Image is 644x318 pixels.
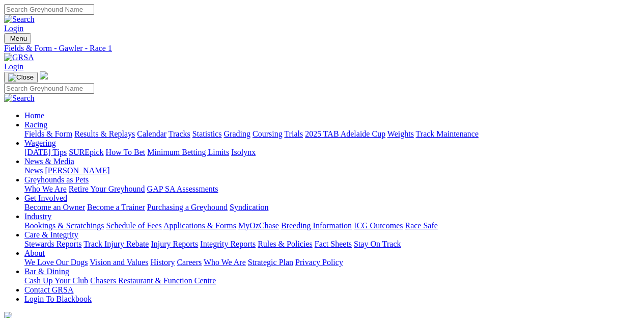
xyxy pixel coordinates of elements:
[405,221,437,230] a: Race Safe
[238,221,279,230] a: MyOzChase
[24,194,67,202] a: Get Involved
[354,221,403,230] a: ICG Outcomes
[248,258,293,267] a: Strategic Plan
[253,129,283,138] a: Coursing
[315,240,352,248] a: Fact Sheets
[24,276,88,285] a: Cash Up Your Club
[387,129,414,138] a: Weights
[231,148,256,156] a: Isolynx
[192,129,222,138] a: Statistics
[24,285,73,294] a: Contact GRSA
[24,249,45,257] a: About
[24,221,104,230] a: Bookings & Scratchings
[90,276,216,285] a: Chasers Restaurant & Function Centre
[137,129,166,138] a: Calendar
[45,166,109,175] a: [PERSON_NAME]
[24,203,640,212] div: Get Involved
[24,166,640,175] div: News & Media
[151,240,198,248] a: Injury Reports
[416,129,479,138] a: Track Maintenance
[69,148,103,156] a: SUREpick
[204,258,246,267] a: Who We Are
[4,4,94,15] input: Search
[177,258,202,267] a: Careers
[4,15,35,24] img: Search
[169,129,190,138] a: Tracks
[24,258,640,267] div: About
[24,129,640,139] div: Racing
[284,129,303,138] a: Trials
[354,240,401,248] a: Stay On Track
[40,71,48,79] img: logo-grsa-white.png
[4,33,31,44] button: Toggle navigation
[24,148,67,156] a: [DATE] Tips
[24,276,640,285] div: Bar & Dining
[24,212,51,221] a: Industry
[74,129,135,138] a: Results & Replays
[24,240,81,248] a: Stewards Reports
[24,148,640,157] div: Wagering
[24,221,640,230] div: Industry
[87,203,145,211] a: Become a Trainer
[24,175,89,184] a: Greyhounds as Pets
[106,148,146,156] a: How To Bet
[163,221,236,230] a: Applications & Forms
[8,73,34,82] img: Close
[4,62,23,71] a: Login
[106,221,161,230] a: Schedule of Fees
[258,240,313,248] a: Rules & Policies
[147,203,228,211] a: Purchasing a Greyhound
[24,157,74,166] a: News & Media
[24,295,92,303] a: Login To Blackbook
[10,35,27,42] span: Menu
[83,240,149,248] a: Track Injury Rebate
[4,72,38,83] button: Toggle navigation
[24,184,67,193] a: Who We Are
[69,184,145,193] a: Retire Your Greyhound
[295,258,343,267] a: Privacy Policy
[4,24,23,33] a: Login
[230,203,268,211] a: Syndication
[24,166,43,175] a: News
[24,184,640,194] div: Greyhounds as Pets
[150,258,175,267] a: History
[4,44,640,53] a: Fields & Form - Gawler - Race 1
[24,111,44,120] a: Home
[24,230,78,239] a: Care & Integrity
[4,94,35,103] img: Search
[147,184,218,193] a: GAP SA Assessments
[24,120,47,129] a: Racing
[90,258,148,267] a: Vision and Values
[305,129,385,138] a: 2025 TAB Adelaide Cup
[224,129,250,138] a: Grading
[4,53,34,62] img: GRSA
[24,129,72,138] a: Fields & Form
[200,240,256,248] a: Integrity Reports
[147,148,229,156] a: Minimum Betting Limits
[281,221,352,230] a: Breeding Information
[4,83,94,94] input: Search
[24,203,85,211] a: Become an Owner
[24,139,56,147] a: Wagering
[24,258,88,267] a: We Love Our Dogs
[24,267,69,276] a: Bar & Dining
[24,240,640,249] div: Care & Integrity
